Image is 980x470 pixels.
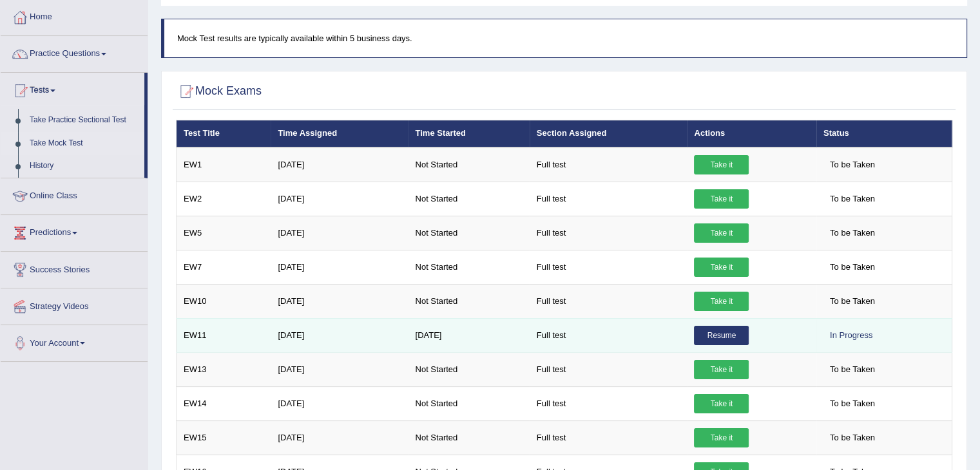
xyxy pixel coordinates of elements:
th: Actions [687,120,816,147]
td: Not Started [408,216,529,250]
td: EW2 [177,182,271,216]
td: [DATE] [271,216,408,250]
a: Take it [694,155,749,174]
td: Full test [530,250,687,284]
td: [DATE] [271,284,408,318]
td: [DATE] [408,318,529,352]
a: Your Account [1,325,148,357]
td: EW11 [177,318,271,352]
a: Take it [694,258,749,277]
a: Success Stories [1,252,148,284]
td: EW14 [177,386,271,420]
a: Online Class [1,178,148,211]
div: In Progress [823,326,879,345]
span: To be Taken [823,258,881,277]
td: Full test [530,420,687,455]
a: History [24,155,144,178]
a: Take it [694,394,749,413]
td: Not Started [408,284,529,318]
td: Full test [530,386,687,420]
td: EW7 [177,250,271,284]
a: Take it [694,360,749,379]
td: Not Started [408,352,529,386]
span: To be Taken [823,360,881,379]
td: [DATE] [271,420,408,455]
td: [DATE] [271,250,408,284]
td: EW1 [177,147,271,182]
span: To be Taken [823,155,881,174]
a: Take Mock Test [24,132,144,155]
td: Not Started [408,182,529,216]
a: Take Practice Sectional Test [24,109,144,132]
td: EW15 [177,420,271,455]
h2: Mock Exams [176,82,262,101]
td: Full test [530,216,687,250]
td: [DATE] [271,386,408,420]
td: Not Started [408,420,529,455]
a: Practice Questions [1,36,148,68]
td: Not Started [408,147,529,182]
th: Time Assigned [271,120,408,147]
td: Not Started [408,250,529,284]
a: Take it [694,292,749,311]
td: EW13 [177,352,271,386]
td: Full test [530,352,687,386]
td: EW10 [177,284,271,318]
a: Tests [1,73,144,105]
span: To be Taken [823,428,881,447]
th: Section Assigned [530,120,687,147]
td: [DATE] [271,352,408,386]
td: EW5 [177,216,271,250]
td: Full test [530,318,687,352]
th: Time Started [408,120,529,147]
a: Take it [694,189,749,209]
span: To be Taken [823,292,881,311]
td: Not Started [408,386,529,420]
span: To be Taken [823,189,881,209]
a: Predictions [1,215,148,247]
th: Test Title [177,120,271,147]
td: [DATE] [271,147,408,182]
a: Resume [694,326,749,345]
a: Take it [694,428,749,447]
th: Status [816,120,952,147]
p: Mock Test results are typically available within 5 business days. [177,32,954,44]
td: Full test [530,284,687,318]
span: To be Taken [823,394,881,413]
td: Full test [530,147,687,182]
td: [DATE] [271,182,408,216]
td: Full test [530,182,687,216]
a: Take it [694,223,749,243]
a: Strategy Videos [1,288,148,321]
td: [DATE] [271,318,408,352]
span: To be Taken [823,223,881,243]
